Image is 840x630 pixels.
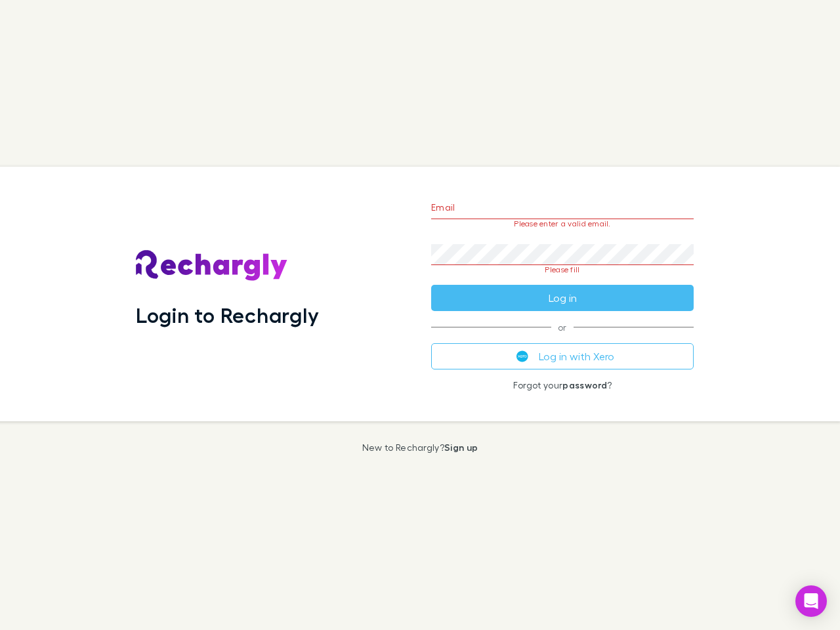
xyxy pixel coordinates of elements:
div: Open Intercom Messenger [795,585,827,617]
a: password [562,379,607,390]
a: Sign up [444,442,478,453]
p: Please enter a valid email. [431,219,694,228]
img: Rechargly's Logo [136,250,288,282]
p: Please fill [431,265,694,274]
p: New to Rechargly? [362,442,478,453]
button: Log in with Xero [431,343,694,369]
img: Xero's logo [516,350,528,362]
h1: Login to Rechargly [136,303,319,327]
p: Forgot your ? [431,380,694,390]
button: Log in [431,285,694,311]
